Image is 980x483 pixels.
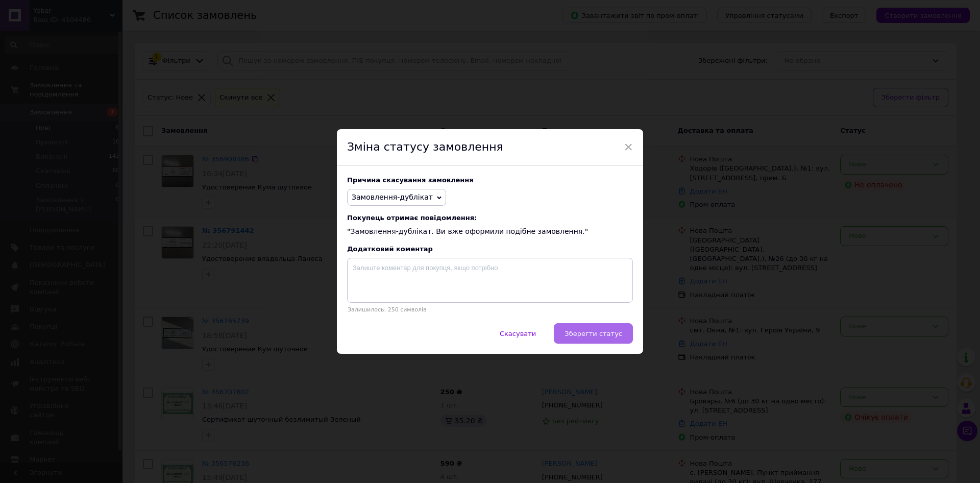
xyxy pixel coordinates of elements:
p: Залишилось: 250 символів [347,306,633,313]
button: Зберегти статус [554,323,633,344]
span: Покупець отримає повідомлення: [347,214,633,222]
div: Зміна статусу замовлення [337,129,643,166]
div: "Замовлення-дублікат. Ви вже оформили подібне замовлення." [347,214,633,237]
div: Додатковий коментар [347,245,633,253]
span: Зберегти статус [565,330,622,337]
span: Замовлення-дублікат [352,193,433,201]
div: Причина скасування замовлення [347,176,633,184]
span: × [624,138,633,156]
button: Скасувати [489,323,547,344]
span: Скасувати [500,330,536,337]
